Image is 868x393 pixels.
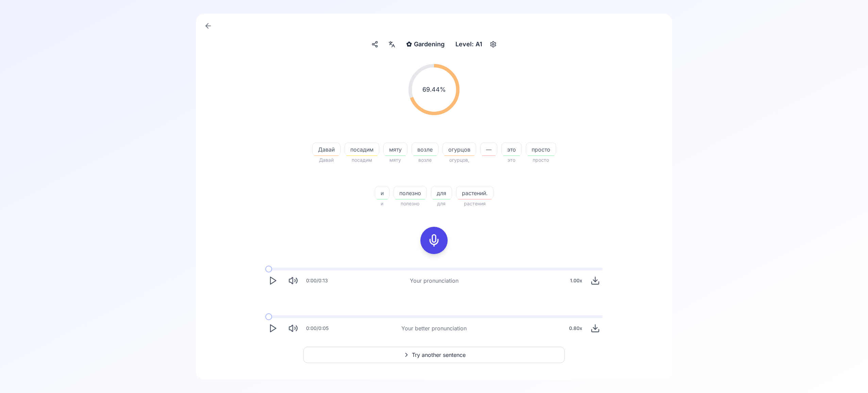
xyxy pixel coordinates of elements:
button: и [375,186,389,200]
button: Mute [286,273,301,288]
button: посадим [345,142,379,156]
button: Давай [312,142,340,156]
button: мяту [383,142,407,156]
button: Mute [286,321,301,336]
div: Your better pronunciation [401,324,467,332]
span: возле [412,145,438,154]
span: полезно [394,189,427,197]
span: это [501,156,522,164]
div: Level: A1 [453,38,485,50]
span: ✿ [406,40,412,49]
span: посадим [345,145,379,154]
span: возле [412,156,438,164]
span: просто [526,156,556,164]
span: мяту [384,145,407,154]
span: посадим [345,156,379,164]
span: это [502,145,521,154]
button: Play [265,321,280,336]
span: растения [456,200,494,208]
span: и [375,189,389,197]
span: Давай [312,156,340,164]
button: это [501,142,522,156]
button: огурцов [443,142,476,156]
button: Download audio [588,321,603,336]
button: возле [412,142,438,156]
span: и [375,200,389,208]
div: Your pronunciation [410,277,458,285]
span: — [481,145,497,154]
button: ✿Gardening [403,38,447,50]
button: Level: A1 [453,38,499,50]
span: Try another sentence [412,351,466,359]
button: просто [526,142,556,156]
button: Play [265,273,280,288]
button: растений. [456,186,494,200]
span: 69.44 % [422,85,446,94]
span: для [431,189,452,197]
div: 0:00 / 0:05 [306,325,329,332]
span: для [431,200,452,208]
div: 0.80 x [566,321,585,335]
button: для [431,186,452,200]
button: Download audio [588,273,603,288]
span: Gardening [414,40,445,49]
span: Давай [313,145,340,154]
span: просто [526,145,556,154]
span: огурцов [443,145,476,154]
div: 0:00 / 0:13 [306,277,328,284]
span: огурцов, [443,156,476,164]
div: 1.00 x [567,274,585,287]
button: — [480,142,497,156]
button: полезно [394,186,427,200]
button: Try another sentence [303,347,565,363]
span: растений. [456,189,493,197]
span: мяту [383,156,407,164]
span: полезно [394,200,427,208]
